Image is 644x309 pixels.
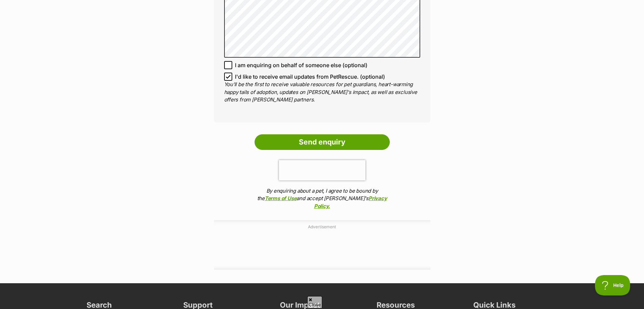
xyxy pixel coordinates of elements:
div: Advertisement [214,220,430,270]
p: By enquiring about a pet, I agree to be bound by the and accept [PERSON_NAME]'s [255,187,390,210]
span: I'd like to receive email updates from PetRescue. (optional) [235,73,385,81]
a: Terms of Use [265,195,296,201]
input: Send enquiry [255,134,390,150]
a: Privacy Policy. [314,195,387,209]
iframe: reCAPTCHA [279,160,365,180]
p: You'll be the first to receive valuable resources for pet guardians, heart-warming happy tails of... [224,81,420,104]
span: I am enquiring on behalf of someone else (optional) [235,61,367,69]
iframe: Help Scout Beacon - Open [595,275,630,295]
span: Close [307,296,322,308]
